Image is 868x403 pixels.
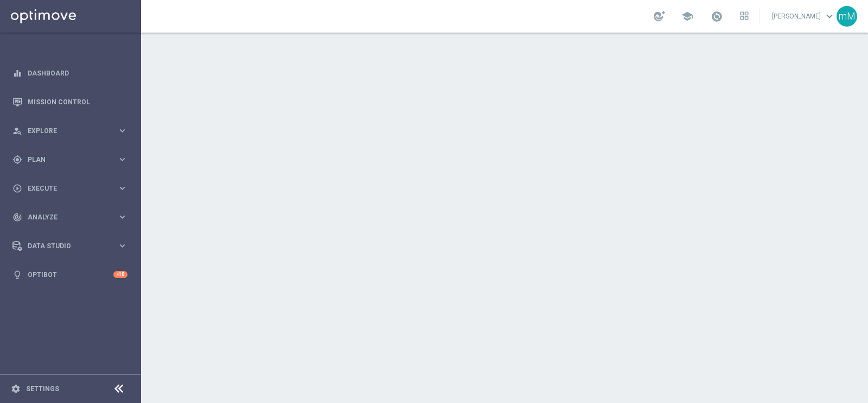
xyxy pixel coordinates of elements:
button: play_circle_outline Execute keyboard_arrow_right [12,184,128,193]
div: Analyze [12,212,117,222]
div: Execute [12,184,117,193]
a: Settings [26,386,59,392]
button: equalizer Dashboard [12,69,128,78]
div: Data Studio [12,241,117,251]
i: keyboard_arrow_right [117,125,127,136]
button: Mission Control [12,98,128,106]
i: track_changes [12,212,22,222]
i: gps_fixed [12,155,22,165]
i: play_circle_outline [12,184,22,193]
button: track_changes Analyze keyboard_arrow_right [12,213,128,222]
i: keyboard_arrow_right [117,241,127,251]
i: settings [11,384,21,394]
div: Mission Control [12,87,127,116]
span: Plan [28,156,117,163]
i: lightbulb [12,270,22,280]
div: Dashboard [12,59,127,87]
span: school [681,10,693,22]
span: Analyze [28,214,117,221]
div: Explore [12,126,117,136]
span: Explore [28,128,117,134]
button: gps_fixed Plan keyboard_arrow_right [12,155,128,164]
div: Optibot [12,260,127,289]
i: keyboard_arrow_right [117,212,127,222]
div: mM [837,6,857,27]
span: Execute [28,185,117,192]
span: keyboard_arrow_down [824,10,835,22]
i: person_search [12,126,22,136]
a: Optibot [28,260,113,289]
div: Plan [12,155,117,165]
div: +10 [113,271,127,278]
button: person_search Explore keyboard_arrow_right [12,127,128,135]
i: equalizer [12,68,22,78]
a: [PERSON_NAME]keyboard_arrow_down [771,8,837,24]
a: Dashboard [28,59,127,87]
button: Data Studio keyboard_arrow_right [12,242,128,250]
button: lightbulb Optibot +10 [12,270,128,279]
i: keyboard_arrow_right [117,154,127,165]
a: Mission Control [28,87,127,116]
span: Data Studio [28,243,117,249]
i: keyboard_arrow_right [117,183,127,193]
